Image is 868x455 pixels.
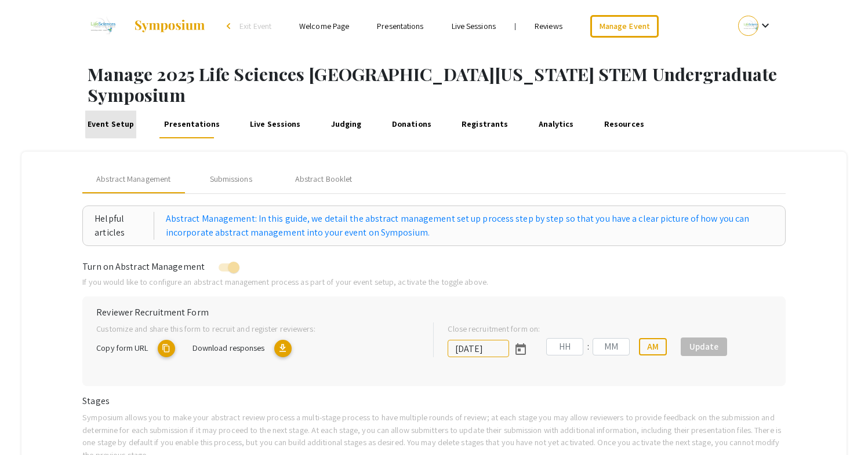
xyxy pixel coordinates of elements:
[96,173,170,185] span: Abstract Management
[593,338,630,355] input: Minutes
[227,23,234,30] div: arrow_back_ios
[377,21,423,31] a: Presentations
[726,13,785,39] button: Expand account dropdown
[82,395,786,406] h6: Stages
[83,12,122,41] img: 2025 Life Sciences South Florida STEM Undergraduate Symposium
[193,342,265,353] span: Download responses
[96,307,772,318] h6: Reviewer Recruitment Form
[459,111,510,138] a: Registrants
[239,21,271,31] span: Exit Event
[96,322,415,335] p: Customize and share this form to recruit and register reviewers:
[162,111,222,138] a: Presentations
[299,21,349,31] a: Welcome Page
[390,111,433,138] a: Donations
[133,19,206,33] img: Symposium by ForagerOne
[758,19,772,32] mat-icon: Expand account dropdown
[546,338,583,355] input: Hours
[510,21,521,31] li: |
[681,337,727,356] button: Update
[509,337,532,361] button: Open calendar
[96,342,148,353] span: Copy form URL
[274,340,292,357] mat-icon: Export responses
[329,111,364,138] a: Judging
[535,21,562,31] a: Reviews
[83,12,206,41] a: 2025 Life Sciences South Florida STEM Undergraduate Symposium
[248,111,303,138] a: Live Sessions
[602,111,646,138] a: Resources
[85,111,136,138] a: Event Setup
[158,340,175,357] mat-icon: copy URL
[9,403,49,446] iframe: Chat
[210,173,252,185] div: Submissions
[639,338,667,355] button: AM
[452,21,496,31] a: Live Sessions
[88,64,868,106] h1: Manage 2025 Life Sciences [GEOGRAPHIC_DATA][US_STATE] STEM Undergraduate Symposium
[166,212,773,240] a: Abstract Management: In this guide, we detail the abstract management set up process step by step...
[536,111,576,138] a: Analytics
[448,322,540,335] label: Close recruitment form on:
[590,15,659,38] a: Manage Event
[82,260,205,273] span: Turn on Abstract Management
[583,340,593,354] div: :
[295,173,353,185] div: Abstract Booklet
[82,276,786,288] p: If you would like to configure an abstract management process as part of your event setup, activa...
[95,212,154,240] div: Helpful articles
